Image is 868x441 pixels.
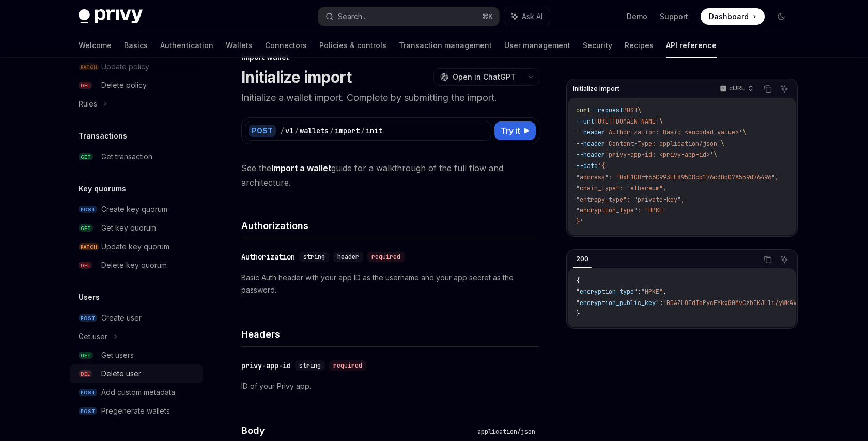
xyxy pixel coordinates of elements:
[265,33,307,58] a: Connectors
[79,352,93,359] span: GET
[329,360,366,371] div: required
[241,252,295,262] div: Authorization
[399,33,492,58] a: Transaction management
[280,126,284,136] div: /
[576,128,605,136] span: --header
[591,106,623,114] span: --request
[70,402,203,420] a: POSTPregenerate wallets
[623,106,638,114] span: POST
[101,203,167,216] div: Create key quorum
[241,380,539,392] p: ID of your Privy app.
[226,33,253,58] a: Wallets
[79,370,92,378] span: DEL
[101,386,175,399] div: Add custom metadata
[576,106,591,114] span: curl
[576,277,580,285] span: {
[433,68,522,86] button: Open in ChatGPT
[573,253,592,265] div: 200
[70,219,203,237] a: GETGet key quorum
[453,72,516,82] span: Open in ChatGPT
[79,262,92,269] span: DEL
[319,33,386,58] a: Policies & controls
[295,126,299,136] div: /
[504,7,550,26] button: Ask AI
[714,80,758,98] button: cURL
[338,10,367,23] div: Search...
[482,12,493,21] span: ⌘ K
[241,219,539,233] h4: Authorizations
[241,90,539,105] p: Initialize a wallet import. Complete by submitting the import.
[79,183,126,195] h5: Key quorums
[605,140,721,148] span: 'Content-Type: application/json'
[659,117,663,126] span: \
[70,76,203,95] a: DELDelete policy
[742,128,746,136] span: \
[241,271,539,296] p: Basic Auth header with your app ID as the username and your app secret as the password.
[70,256,203,275] a: DELDelete key quorum
[625,33,654,58] a: Recipes
[605,128,742,136] span: 'Authorization: Basic <encoded-value>'
[79,330,107,343] div: Get user
[576,206,667,215] span: "encryption_type": "HPKE"
[101,259,167,271] div: Delete key quorum
[663,287,667,296] span: ,
[367,252,405,262] div: required
[337,253,359,261] span: header
[627,11,647,22] a: Demo
[249,125,276,137] div: POST
[299,361,321,370] span: string
[761,82,774,96] button: Copy the contents from the code block
[721,140,724,148] span: \
[79,314,97,322] span: POST
[778,82,791,96] button: Ask AI
[285,126,293,136] div: v1
[473,427,539,437] div: application/json
[605,150,714,159] span: 'privy-app-id: <privy-app-id>'
[504,33,570,58] a: User management
[70,237,203,256] a: PATCHUpdate key quorum
[638,287,641,296] span: :
[300,126,329,136] div: wallets
[241,327,539,341] h4: Headers
[709,11,749,22] span: Dashboard
[666,33,717,58] a: API reference
[303,253,325,261] span: string
[638,106,641,114] span: \
[576,218,583,226] span: }'
[576,184,667,192] span: "chain_type": "ethereum",
[101,349,134,361] div: Get users
[79,9,143,24] img: dark logo
[576,287,638,296] span: "encryption_type"
[573,85,619,93] span: Initialize import
[714,150,717,159] span: \
[241,360,291,371] div: privy-app-id
[330,126,334,136] div: /
[660,11,688,22] a: Support
[70,200,203,219] a: POSTCreate key quorum
[318,7,499,26] button: Search...⌘K
[641,287,663,296] span: "HPKE"
[583,33,612,58] a: Security
[79,291,100,303] h5: Users
[101,240,169,253] div: Update key quorum
[576,150,605,159] span: --header
[79,389,97,397] span: POST
[701,8,765,25] a: Dashboard
[70,309,203,327] a: POSTCreate user
[335,126,360,136] div: import
[160,33,213,58] a: Authentication
[79,98,97,110] div: Rules
[79,206,97,214] span: POST
[576,310,580,318] span: }
[494,121,536,140] button: Try it
[241,68,351,86] h1: Initialize import
[659,299,663,307] span: :
[598,162,605,170] span: '{
[70,383,203,402] a: POSTAdd custom metadata
[79,153,93,161] span: GET
[70,364,203,383] a: DELDelete user
[70,346,203,364] a: GETGet users
[576,117,594,126] span: --url
[576,162,598,170] span: --data
[79,33,112,58] a: Welcome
